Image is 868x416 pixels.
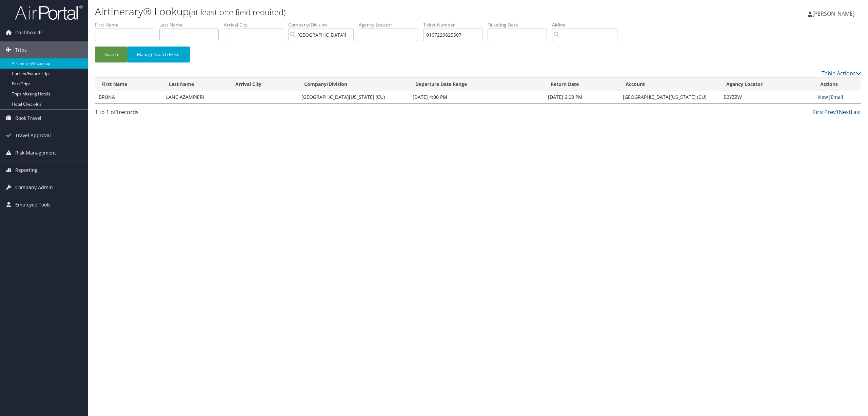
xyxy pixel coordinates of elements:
[95,91,163,103] td: BRUNA
[552,21,623,28] label: Airline
[15,24,43,41] span: Dashboards
[224,21,288,28] label: Arrival City
[720,91,814,103] td: B2YZZW
[423,21,488,28] label: Ticket Number
[15,110,41,127] span: Book Travel
[15,41,27,58] span: Trips
[95,108,279,120] div: 1 to 1 of records
[15,162,38,179] span: Reporting
[298,78,409,91] th: Company/Division
[814,78,861,91] th: Actions
[619,78,720,91] th: Account: activate to sort column ascending
[814,91,861,103] td: |
[95,47,127,62] button: Search
[545,78,619,91] th: Return Date: activate to sort column ascending
[822,70,861,77] a: Table Actions
[15,127,51,144] span: Travel Approval
[159,21,224,28] label: Last Name
[836,108,839,116] a: 1
[127,47,190,62] button: Manage Search Fields
[813,108,824,116] a: First
[116,108,119,116] span: 1
[409,91,545,103] td: [DATE] 4:00 PM
[824,108,836,116] a: Prev
[163,78,229,91] th: Last Name: activate to sort column ascending
[15,4,83,20] img: airportal-logo.png
[95,78,163,91] th: First Name: activate to sort column ascending
[817,94,828,100] a: View
[839,108,851,116] a: Next
[95,21,159,28] label: First Name
[545,91,619,103] td: [DATE] 6:08 PM
[359,21,423,28] label: Agency Locator
[808,3,861,24] a: [PERSON_NAME]
[15,196,51,213] span: Employee Tools
[488,21,552,28] label: Ticketing Date
[409,78,545,91] th: Departure Date Range: activate to sort column ascending
[229,78,298,91] th: Arrival City: activate to sort column descending
[831,94,843,100] a: Email
[720,78,814,91] th: Agency Locator: activate to sort column ascending
[619,91,720,103] td: [GEOGRAPHIC_DATA][US_STATE] (CU)
[163,91,229,103] td: LANCIAZAMPIERI
[15,144,56,161] span: Risk Management
[288,21,359,28] label: Company/Division
[851,108,861,116] a: Last
[189,6,286,18] small: (at least one field required)
[812,10,854,17] span: [PERSON_NAME]
[95,4,606,19] h1: Airtinerary® Lookup
[298,91,409,103] td: [GEOGRAPHIC_DATA][US_STATE] (CU)
[15,179,53,196] span: Company Admin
